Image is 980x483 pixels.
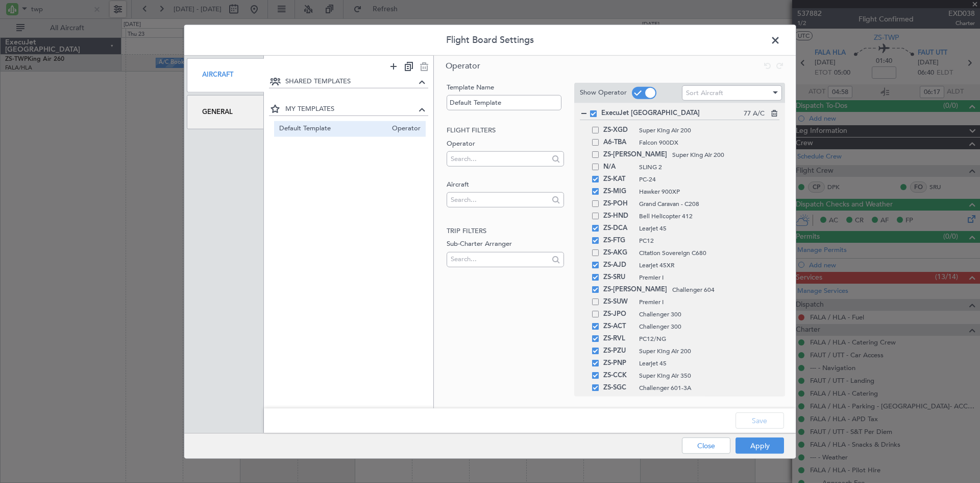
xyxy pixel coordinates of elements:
[639,223,779,233] span: Learjet 45
[603,332,634,344] span: ZS-RVL
[639,174,779,183] span: PC-24
[639,248,779,257] span: Citation Sovereign C680
[744,109,765,119] span: 77 A/C
[603,283,667,295] span: ZS-[PERSON_NAME]
[639,334,779,343] span: PC12/NG
[603,320,634,332] span: ZS-ACT
[639,272,779,282] span: Premier I
[603,136,634,148] span: A6-TBA
[603,185,634,197] span: ZS-MIG
[639,358,779,367] span: Learjet 45
[682,438,730,454] button: Close
[603,246,634,259] span: ZS-AKG
[603,148,667,160] span: ZS-[PERSON_NAME]
[603,259,634,271] span: ZS-AJD
[451,192,548,207] input: Search...
[603,234,634,246] span: ZS-FTG
[603,394,634,406] span: G-SYLJ
[387,124,421,134] span: Operator
[603,381,634,394] span: ZS-SGC
[603,271,634,283] span: ZS-SRU
[603,222,634,234] span: ZS-DCA
[447,179,563,190] label: Aircraft
[639,187,779,196] span: Hawker 900XP
[639,199,779,208] span: Grand Caravan - C208
[686,88,723,98] span: Sort Aircraft
[639,236,779,245] span: PC12
[736,438,784,454] button: Apply
[639,395,779,404] span: Legacy 600
[603,344,634,357] span: ZS-PZU
[603,197,634,210] span: ZS-POH
[580,88,627,98] label: Show Operator
[187,58,264,92] div: Aircraft
[285,104,416,114] span: MY TEMPLATES
[279,124,387,134] span: Default Template
[447,239,563,249] label: Sub-Charter Arranger
[672,150,779,159] span: Super King Air 200
[285,77,416,87] span: SHARED TEMPLATES
[639,211,779,220] span: Bell Helicopter 412
[603,160,634,173] span: N/A
[639,297,779,306] span: Premier I
[603,210,634,222] span: ZS-HND
[603,369,634,381] span: ZS-CCK
[447,82,563,93] label: Template Name
[639,383,779,392] span: Challenger 601-3A
[603,124,634,136] span: ZS-XGD
[184,25,796,55] header: Flight Board Settings
[672,285,779,294] span: Challenger 604
[603,357,634,369] span: ZS-PNP
[639,346,779,355] span: Super King Air 200
[187,95,264,129] div: General
[451,251,548,267] input: Search...
[601,108,744,119] span: ExecuJet [GEOGRAPHIC_DATA]
[639,260,779,269] span: Learjet 45XR
[639,162,779,171] span: SLING 2
[603,173,634,185] span: ZS-KAT
[639,125,779,134] span: Super King Air 200
[451,151,548,166] input: Search...
[603,295,634,308] span: ZS-SUW
[639,137,779,147] span: Falcon 900DX
[639,309,779,318] span: Challenger 300
[447,226,563,236] h2: Trip filters
[639,371,779,380] span: Super King Air 350
[639,321,779,331] span: Challenger 300
[446,60,480,71] span: Operator
[603,308,634,320] span: ZS-JPO
[447,126,563,136] h2: Flight filters
[447,139,563,149] label: Operator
